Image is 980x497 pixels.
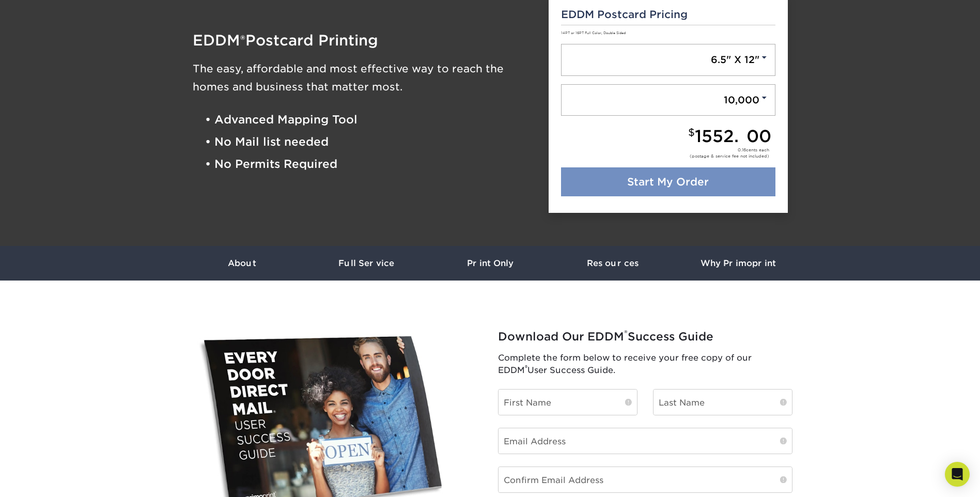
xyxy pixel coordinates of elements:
[561,167,775,196] a: Start My Order
[695,126,771,146] span: 1552.00
[945,462,970,487] div: Open Intercom Messenger
[688,127,695,138] small: $
[180,258,304,268] h3: About
[676,258,800,268] h3: Why Primoprint
[205,153,534,176] li: • No Permits Required
[561,8,775,21] h5: EDDM Postcard Pricing
[561,31,626,35] small: 14PT or 16PT Full Color, Double Sided
[498,330,792,344] h2: Download Our EDDM Success Guide
[525,364,527,371] sup: ®
[304,246,428,281] a: Full Service
[205,108,534,131] li: • Advanced Mapping Tool
[205,131,534,153] li: • No Mail list needed
[428,258,552,268] h3: Print Only
[738,147,746,152] span: 0.16
[624,328,628,338] sup: ®
[304,258,428,268] h3: Full Service
[552,246,676,281] a: Resources
[193,60,534,96] h3: The easy, affordable and most effective way to reach the homes and business that matter most.
[240,33,245,48] span: ®
[561,84,775,116] a: 10,000
[552,258,676,268] h3: Resources
[428,246,552,281] a: Print Only
[498,352,792,377] p: Complete the form below to receive your free copy of our EDDM User Success Guide.
[676,246,800,281] a: Why Primoprint
[690,147,769,159] div: cents each (postage & service fee not included)
[180,246,304,281] a: About
[193,33,534,48] h1: EDDM Postcard Printing
[561,44,775,76] a: 6.5" X 12"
